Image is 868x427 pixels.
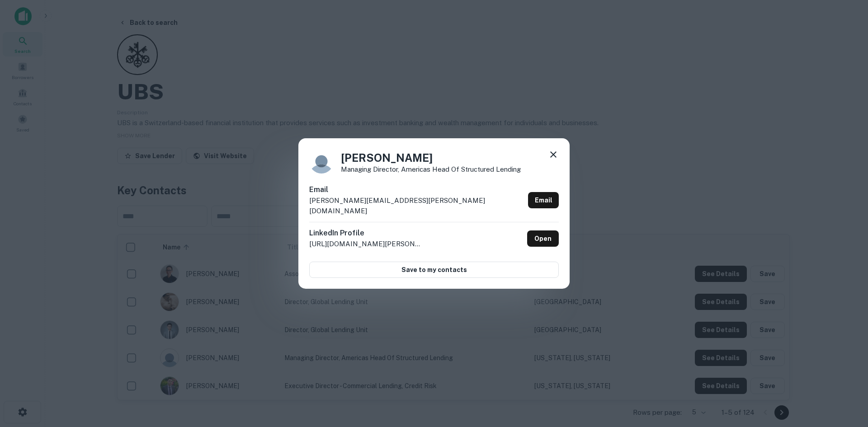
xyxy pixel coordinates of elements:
[309,149,334,174] img: 9c8pery4andzj6ohjkjp54ma2
[309,228,422,239] h6: LinkedIn Profile
[309,262,559,278] button: Save to my contacts
[309,239,422,249] p: [URL][DOMAIN_NAME][PERSON_NAME]
[309,184,524,195] h6: Email
[309,195,524,216] p: [PERSON_NAME][EMAIL_ADDRESS][PERSON_NAME][DOMAIN_NAME]
[341,150,521,166] h4: [PERSON_NAME]
[527,230,559,247] a: Open
[823,355,868,398] iframe: Chat Widget
[341,166,521,173] p: Managing Director, Americas Head of Structured Lending
[528,192,559,208] a: Email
